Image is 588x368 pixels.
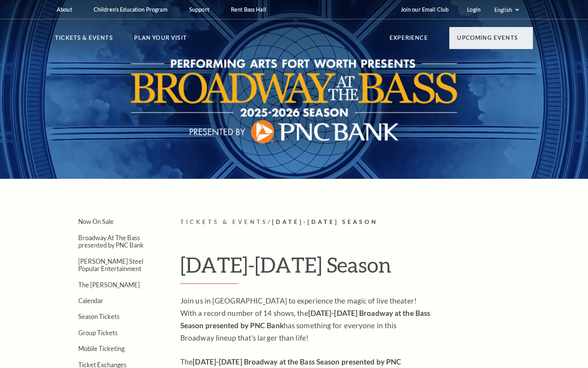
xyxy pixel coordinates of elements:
a: Calendar [78,297,103,304]
p: Rent Bass Hall [231,6,266,13]
a: Now On Sale [78,218,114,225]
a: Mobile Ticketing [78,345,124,352]
p: Join us in [GEOGRAPHIC_DATA] to experience the magic of live theater! With a record number of 14 ... [180,295,431,344]
a: Group Tickets [78,329,118,336]
p: Children's Education Program [94,6,168,13]
a: [PERSON_NAME] Steel Popular Entertainment [78,258,143,272]
strong: [DATE]-[DATE] Broadway at the Bass Season presented by PNC Bank [180,309,430,330]
p: / [180,217,533,227]
p: About [57,6,72,13]
p: Tickets & Events [55,33,113,47]
p: Upcoming Events [457,33,518,47]
span: [DATE]-[DATE] Season [272,219,378,225]
p: Support [189,6,209,13]
h1: [DATE]-[DATE] Season [180,252,533,284]
p: Experience [390,33,428,47]
span: Tickets & Events [180,219,268,225]
a: The [PERSON_NAME] [78,281,140,288]
a: Broadway At The Bass presented by PNC Bank [78,234,144,249]
a: Season Tickets [78,313,119,320]
p: Plan Your Visit [134,33,187,47]
select: Select: [493,6,520,14]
